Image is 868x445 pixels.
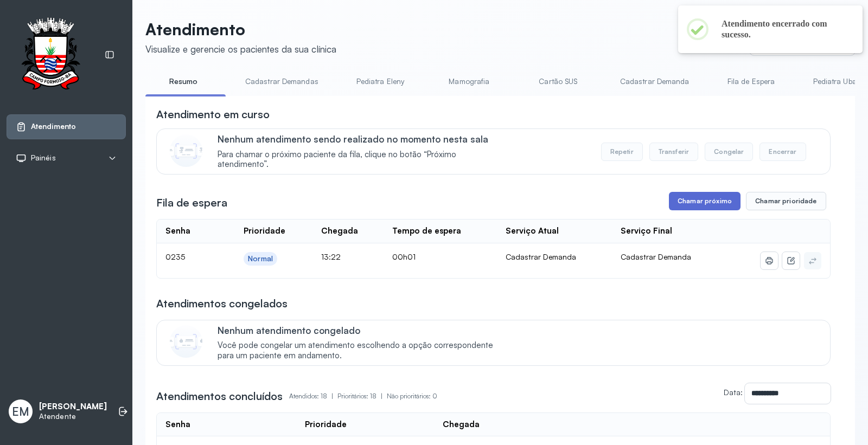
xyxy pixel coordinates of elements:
div: Visualize e gerencie os pacientes da sua clínica [145,43,336,55]
button: Repetir [601,143,643,161]
div: Senha [165,226,190,236]
h3: Fila de espera [156,195,227,210]
p: Prioritários: 18 [337,389,387,404]
label: Data: [724,388,743,397]
a: Atendimento [16,121,117,132]
h3: Atendimento em curso [156,107,270,122]
a: Resumo [145,73,221,91]
a: Pediatra Eleny [342,73,418,91]
span: Você pode congelar um atendimento escolhendo a opção correspondente para um paciente em andamento. [218,340,505,361]
h3: Atendimentos concluídos [156,389,283,404]
p: [PERSON_NAME] [39,402,107,412]
a: Mamografia [431,73,507,91]
a: Fila de Espera [713,73,789,91]
img: Imagem de CalloutCard [170,134,202,167]
div: Normal [248,254,273,263]
img: Logotipo do estabelecimento [11,17,90,93]
p: Nenhum atendimento congelado [218,325,505,336]
span: Cadastrar Demanda [621,252,691,261]
button: Chamar próximo [669,192,741,210]
p: Não prioritários: 0 [387,389,437,404]
span: Painéis [31,153,56,163]
p: Atendidos: 18 [289,389,337,404]
div: Senha [165,420,190,430]
button: Encerrar [759,143,806,161]
span: 13:22 [321,252,341,261]
span: Atendimento [31,122,76,131]
button: Congelar [705,143,753,161]
a: Cadastrar Demanda [609,73,700,91]
span: Para chamar o próximo paciente da fila, clique no botão “Próximo atendimento”. [218,150,505,170]
button: Transferir [649,143,699,161]
div: Tempo de espera [392,226,461,236]
span: 00h01 [392,252,416,261]
span: | [381,392,382,400]
div: Prioridade [244,226,285,236]
h3: Atendimentos congelados [156,296,288,311]
span: | [331,392,333,400]
div: Serviço Atual [506,226,559,236]
div: Serviço Final [621,226,672,236]
span: 0235 [165,252,185,261]
button: Chamar prioridade [746,192,826,210]
a: Cadastrar Demandas [234,73,329,91]
h2: Atendimento encerrado com sucesso. [722,18,845,40]
a: Cartão SUS [520,73,596,91]
p: Atendimento [145,20,336,39]
img: Imagem de CalloutCard [170,325,202,358]
div: Chegada [321,226,358,236]
p: Nenhum atendimento sendo realizado no momento nesta sala [218,133,505,145]
div: Chegada [443,420,480,430]
div: Prioridade [305,420,347,430]
p: Atendente [39,412,107,421]
div: Cadastrar Demanda [506,252,603,262]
